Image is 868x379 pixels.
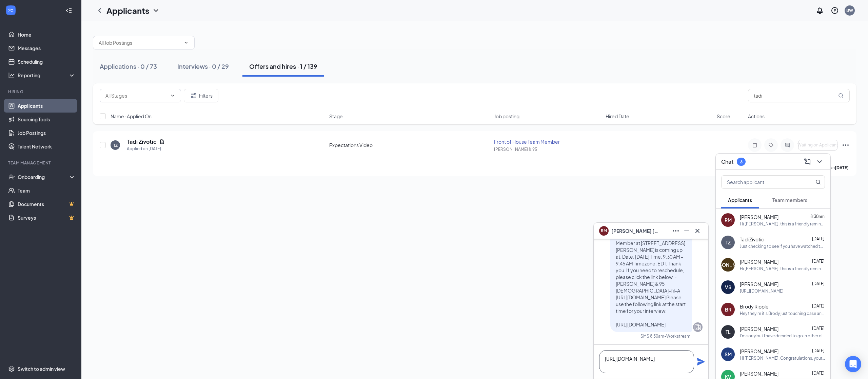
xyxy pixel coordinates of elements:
span: [PERSON_NAME] [740,281,778,287]
input: Search in offers and hires [748,89,850,102]
svg: Minimize [683,227,691,235]
textarea: [URL][DOMAIN_NAME] [599,350,694,373]
span: Score [717,113,730,120]
button: Minimize [681,225,692,236]
div: Hi [PERSON_NAME]. Congratulations, your meeting with [DEMOGRAPHIC_DATA]-fil-A for Front of House ... [740,355,825,361]
span: [DATE] [812,303,825,308]
div: Hi [PERSON_NAME], this is a friendly reminder. Your video conference interview with [DEMOGRAPHIC_... [740,266,825,272]
svg: Tag [767,142,775,148]
a: Talent Network [18,140,76,153]
div: Hiring [8,89,74,95]
div: Onboarding [18,174,70,180]
button: Filter Filters [184,89,218,102]
div: Applications · 0 / 73 [100,62,157,71]
span: [PERSON_NAME] [740,348,778,355]
span: • Workstream [664,333,690,339]
span: 8:30am [810,214,825,219]
span: Applicants [728,197,752,203]
svg: MagnifyingGlass [838,93,844,98]
div: Open Intercom Messenger [845,356,861,372]
div: BW [846,7,853,13]
a: Home [18,28,76,41]
span: [DATE] [812,326,825,331]
span: Hired Date [606,113,629,120]
a: DocumentsCrown [18,197,76,211]
svg: QuestionInfo [831,6,839,15]
div: I'm sorry but I have decided to go in other direction please cancel the interview [740,333,825,339]
span: Waiting on Applicant [797,143,838,147]
div: Expectations Video [329,142,490,148]
svg: ComposeMessage [803,158,811,166]
span: [DATE] [812,348,825,353]
span: [PERSON_NAME] [740,370,778,377]
div: Switch to admin view [18,365,65,372]
svg: UserCheck [8,174,15,180]
div: BR [725,306,731,313]
svg: ChevronDown [170,93,175,98]
a: Messages [18,41,76,55]
span: [PERSON_NAME] [PERSON_NAME] [611,227,659,235]
div: [PERSON_NAME] [708,261,748,268]
b: [DATE] [835,165,849,170]
svg: ChevronLeft [96,6,104,15]
svg: Company [694,323,702,331]
svg: Note [751,142,759,148]
span: Stage [329,113,343,120]
svg: ActiveChat [783,142,791,148]
svg: WorkstreamLogo [7,7,14,14]
span: Name · Applied On [111,113,152,120]
div: Hey they're it's Brody just touching base and was wondering if they're were any available meeting... [740,311,825,316]
div: Team Management [8,160,74,166]
div: Interviews · 0 / 29 [177,62,229,71]
div: TZ [113,142,118,148]
input: All Stages [105,92,167,99]
h1: Applicants [106,5,149,16]
button: ComposeMessage [802,156,813,167]
span: [PERSON_NAME] [740,258,778,265]
div: [PERSON_NAME] & 95 [494,146,601,152]
input: Search applicant [722,176,802,188]
div: Applied on [DATE] [127,145,165,152]
button: Waiting on Applicant [798,140,837,151]
span: [DATE] [812,259,825,264]
a: SurveysCrown [18,211,76,224]
a: Team [18,184,76,197]
div: TZ [726,239,731,246]
span: Job posting [494,113,519,120]
svg: Ellipses [842,141,850,149]
span: Brody Ripple [740,303,769,310]
button: ChevronDown [814,156,825,167]
svg: ChevronDown [815,158,824,166]
a: Sourcing Tools [18,113,76,126]
svg: Plane [697,358,705,366]
svg: Ellipses [672,227,680,235]
button: Cross [692,225,703,236]
svg: ChevronDown [183,40,189,45]
span: Actions [748,113,765,120]
div: Reporting [18,72,76,79]
span: [PERSON_NAME] [740,325,778,332]
svg: Document [159,139,165,144]
input: All Job Postings [99,39,181,46]
div: Front of House Team Member [494,138,601,145]
div: RM [725,217,732,223]
span: Tadi Zivotic [740,236,764,243]
h3: Chat [721,158,733,165]
span: Team members [772,197,807,203]
svg: Filter [190,92,198,100]
div: SM [725,351,732,358]
div: Hi [PERSON_NAME], this is a friendly reminder. Your video conference interview with [DEMOGRAPHIC_... [740,221,825,227]
span: [DATE] [812,236,825,241]
svg: MagnifyingGlass [815,179,821,185]
a: Applicants [18,99,76,113]
div: [URL][DOMAIN_NAME] [740,288,784,294]
svg: ChevronDown [152,6,160,15]
svg: Notifications [816,6,824,15]
button: Ellipses [670,225,681,236]
div: 3 [740,159,743,164]
span: [DATE] [812,281,825,286]
h5: Tadi Zivotic [127,138,157,145]
a: Job Postings [18,126,76,140]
